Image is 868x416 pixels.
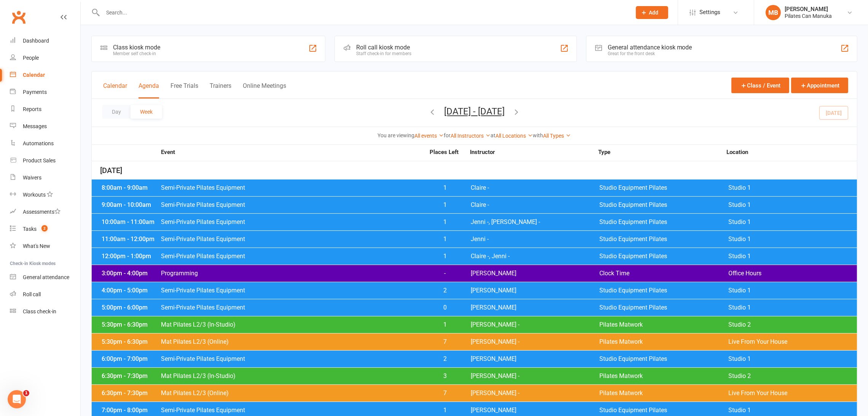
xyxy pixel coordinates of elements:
span: Studio 1 [728,219,857,225]
span: Semi-Private Pilates Equipment [161,287,425,294]
span: Studio 2 [728,322,857,328]
span: 1 [425,253,465,259]
span: Claire - [471,202,599,208]
button: Trainers [210,82,231,98]
div: Calendar [23,72,45,78]
div: Class check-in [23,308,56,314]
strong: Places Left [424,149,464,155]
div: 7:00pm - 8:00pm [100,407,161,413]
a: People [10,49,80,67]
div: 4:00pm - 5:00pm [100,287,161,294]
strong: with [533,132,543,138]
div: Waivers [23,175,41,181]
span: Studio Equipment Pilates [599,202,728,208]
a: Workouts [10,186,80,203]
span: Studio Equipment Pilates [599,407,728,413]
span: Live From Your House [728,339,857,345]
button: Online Meetings [243,82,286,98]
span: 0 [425,305,465,311]
div: MB [766,5,781,20]
span: Studio 1 [728,407,857,413]
span: Mat Pilates L2/3 (Online) [161,339,425,345]
span: 1 [425,407,465,413]
span: Jenni -, [PERSON_NAME] - [471,219,599,225]
span: Studio 1 [728,305,857,311]
span: Add [649,10,659,16]
button: Free Trials [170,82,198,98]
span: Studio Equipment Pilates [599,253,728,259]
span: Studio 1 [728,287,857,294]
span: Studio 2 [728,373,857,379]
div: Assessments [23,209,61,215]
span: Studio Equipment Pilates [599,356,728,362]
div: Product Sales [23,157,56,164]
span: [PERSON_NAME] [471,270,599,276]
span: Semi-Private Pilates Equipment [161,407,425,413]
span: [PERSON_NAME] [471,407,599,413]
span: Semi-Private Pilates Equipment [161,305,425,311]
div: Staff check-in for members [356,51,411,56]
span: Pilates Matwork [599,390,728,396]
div: Pilates Can Manuka [785,13,832,19]
div: Tasks [23,226,37,232]
div: Reports [23,106,41,112]
a: All events [415,133,444,139]
span: Studio 1 [728,185,857,191]
a: Automations [10,135,80,152]
span: 1 [425,219,465,225]
strong: Instructor [470,149,598,155]
span: Semi-Private Pilates Equipment [161,185,425,191]
a: Dashboard [10,32,80,49]
span: Semi-Private Pilates Equipment [161,356,425,362]
span: Mat Pilates L2/3 (In-Studio) [161,322,425,328]
span: Semi-Private Pilates Equipment [161,219,425,225]
a: Calendar [10,67,80,84]
div: 6:00pm - 7:00pm [100,356,161,362]
a: Assessments [10,203,80,221]
div: 3:00pm - 4:00pm [100,270,161,276]
span: Semi-Private Pilates Equipment [161,236,425,242]
a: Clubworx [9,8,28,27]
div: [PERSON_NAME] [785,6,832,13]
span: [PERSON_NAME] - [471,339,599,345]
span: Studio Equipment Pilates [599,305,728,311]
button: Week [131,105,162,119]
button: Agenda [139,82,159,98]
button: [DATE] - [DATE] [444,106,505,117]
div: 5:30pm - 6:30pm [100,339,161,345]
iframe: Intercom live chat [8,390,26,408]
span: Pilates Matwork [599,373,728,379]
strong: Location [727,149,855,155]
div: Messages [23,123,47,129]
span: Studio 1 [728,202,857,208]
div: Automations [23,140,54,146]
div: 8:00am - 9:00am [100,185,161,191]
span: 1 [425,236,465,242]
div: 5:00pm - 6:00pm [100,305,161,311]
span: 1 [425,322,465,328]
a: Waivers [10,169,80,186]
div: Dashboard [23,38,49,44]
div: General attendance kiosk mode [608,44,692,51]
div: 10:00am - 11:00am [100,219,161,225]
span: Studio 1 [728,356,857,362]
div: Workouts [23,192,46,198]
div: [DATE] [92,162,857,179]
strong: You are viewing [378,132,415,138]
span: - [425,270,465,276]
span: Semi-Private Pilates Equipment [161,202,425,208]
button: Add [636,6,668,19]
span: Programming [161,270,425,276]
div: 11:00am - 12:00pm [100,236,161,242]
strong: Event [161,149,424,155]
span: Semi-Private Pilates Equipment [161,253,425,259]
a: Tasks 2 [10,221,80,238]
span: Mat Pilates L2/3 (Online) [161,390,425,396]
span: Studio 1 [728,253,857,259]
a: Roll call [10,286,80,303]
span: Mat Pilates L2/3 (In-Studio) [161,373,425,379]
div: General attendance [23,274,69,280]
span: [PERSON_NAME] [471,287,599,294]
button: Appointment [791,78,848,93]
div: Payments [23,89,47,95]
